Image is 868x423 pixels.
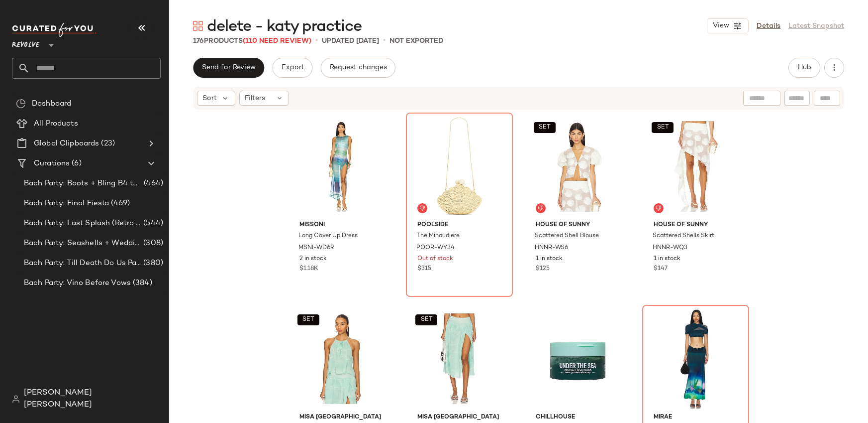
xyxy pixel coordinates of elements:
[302,316,314,323] span: SET
[417,221,501,230] span: Poolside
[654,255,680,264] span: 1 in stock
[298,232,358,241] span: Long Cover Up Dress
[16,99,26,109] img: svg%3e
[291,308,391,409] img: MISA-WS318_V1.jpg
[281,64,304,72] span: Export
[536,413,620,422] span: Chillhouse
[536,221,620,230] span: House of Sunny
[712,22,729,30] span: View
[409,116,509,217] img: POOR-WY34_V1.jpg
[34,118,78,130] span: All Products
[654,221,738,230] span: House of Sunny
[535,232,599,241] span: Scattered Shell Blouse
[24,238,141,249] span: Bach Party: Seashells + Wedding Bells
[654,265,668,274] span: $147
[141,238,163,249] span: (308)
[528,308,628,409] img: CLLH-WU40_V1.jpg
[299,255,327,264] span: 2 in stock
[141,218,163,229] span: (544)
[109,198,130,209] span: (469)
[409,308,509,409] img: MISA-WQ185_V1.jpg
[538,205,544,211] img: svg%3e
[24,278,131,289] span: Bach Party: Vino Before Vows
[32,98,71,110] span: Dashboard
[202,93,217,104] span: Sort
[193,37,204,45] span: 176
[416,232,460,241] span: The Minaudiere
[535,244,568,253] span: HNNR-WS6
[322,36,379,46] p: updated [DATE]
[417,413,501,422] span: MISA [GEOGRAPHIC_DATA]
[299,221,384,230] span: Missoni
[315,35,318,47] span: •
[389,36,443,46] p: Not Exported
[654,413,738,422] span: Mirae
[657,124,669,131] span: SET
[646,308,746,409] img: MRAE-WD37_V1.jpg
[416,244,455,253] span: POOR-WY34
[417,255,453,264] span: Out of stock
[299,413,384,422] span: MISA [GEOGRAPHIC_DATA]
[788,58,820,78] button: Hub
[24,178,142,189] span: Bach Party: Boots + Bling B4 the Ring
[141,258,163,269] span: (380)
[646,116,746,217] img: HNNR-WQ3_V1.jpg
[536,265,550,274] span: $125
[193,21,203,31] img: svg%3e
[70,158,81,169] span: (6)
[321,58,395,78] button: Request changes
[34,158,70,169] span: Curations
[420,316,433,323] span: SET
[415,314,437,325] button: SET
[383,35,386,47] span: •
[707,18,749,33] button: View
[298,244,334,253] span: MSNI-WD69
[652,122,674,133] button: SET
[131,278,152,289] span: (384)
[656,205,662,211] img: svg%3e
[534,122,556,133] button: SET
[201,64,256,72] span: Send for Review
[536,255,563,264] span: 1 in stock
[245,93,265,104] span: Filters
[757,21,780,31] a: Details
[291,116,391,217] img: MSNI-WD69_V1.jpg
[142,178,163,189] span: (464)
[12,395,20,403] img: svg%3e
[207,17,362,37] span: delete - katy practice
[329,64,387,72] span: Request changes
[419,205,425,211] img: svg%3e
[297,314,319,325] button: SET
[24,218,141,229] span: Bach Party: Last Splash (Retro [GEOGRAPHIC_DATA])
[99,138,115,149] span: (23)
[12,23,96,37] img: cfy_white_logo.C9jOOHJF.svg
[653,244,687,253] span: HNNR-WQ3
[24,198,109,209] span: Bach Party: Final Fiesta
[243,37,311,45] span: (110 Need Review)
[797,64,811,72] span: Hub
[528,116,628,217] img: HNNR-WS6_V1.jpg
[538,124,551,131] span: SET
[34,138,99,149] span: Global Clipboards
[653,232,714,241] span: Scattered Shells Skirt
[193,58,264,78] button: Send for Review
[417,265,431,274] span: $315
[24,258,141,269] span: Bach Party: Till Death Do Us Party
[193,36,311,46] div: Products
[272,58,312,78] button: Export
[12,34,39,52] span: Revolve
[24,387,161,411] span: [PERSON_NAME] [PERSON_NAME]
[299,265,318,274] span: $1.18K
